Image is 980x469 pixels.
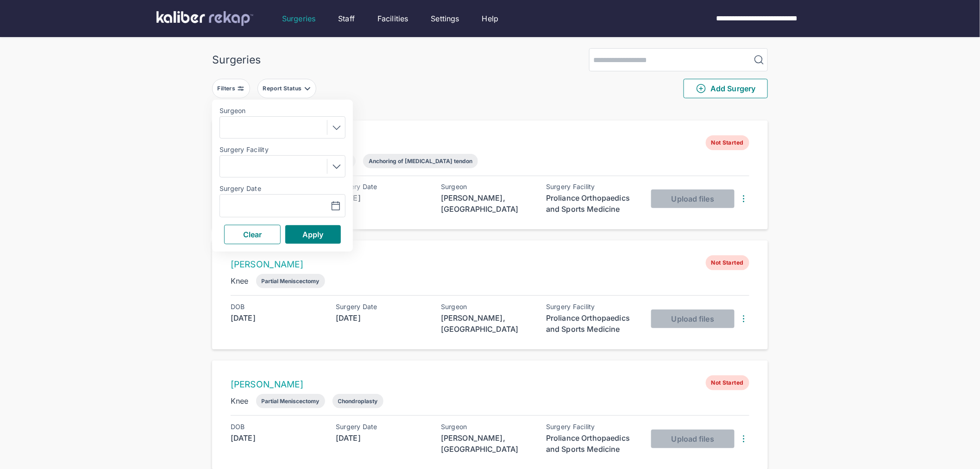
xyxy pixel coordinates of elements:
[738,433,749,444] img: DotsThreeVertical.31cb0eda.svg
[672,194,714,203] span: Upload files
[224,225,281,244] button: Clear
[696,83,755,94] span: Add Surgery
[231,395,249,406] div: Knee
[482,13,499,24] a: Help
[157,11,253,26] img: kaliber labs logo
[738,193,749,204] img: DotsThreeVertical.31cb0eda.svg
[696,83,707,94] img: PlusCircleGreen.5fd88d77.svg
[651,190,735,208] button: Upload files
[258,79,316,98] button: Report Status
[212,79,250,98] button: Filters
[282,13,315,24] a: Surgeries
[285,225,341,244] button: Apply
[441,423,534,431] div: Surgeon
[243,230,262,239] span: Clear
[263,85,303,92] div: Report Status
[231,303,323,311] div: DOB
[546,423,639,431] div: Surgery Facility
[336,183,428,190] div: Surgery Date
[441,432,534,455] div: [PERSON_NAME], [GEOGRAPHIC_DATA]
[231,423,323,431] div: DOB
[338,398,378,405] div: Chondroplasty
[431,13,459,24] a: Settings
[546,312,639,335] div: Proliance Orthopaedics and Sports Medicine
[231,275,249,286] div: Knee
[231,379,303,390] a: [PERSON_NAME]
[369,158,472,165] div: Anchoring of [MEDICAL_DATA] tendon
[336,423,428,431] div: Surgery Date
[684,79,768,98] button: Add Surgery
[546,183,639,190] div: Surgery Facility
[218,85,238,92] div: Filters
[237,85,245,92] img: faders-horizontal-grey.d550dbda.svg
[754,54,765,65] img: MagnifyingGlass.1dc66aab.svg
[546,192,639,215] div: Proliance Orthopaedics and Sports Medicine
[336,192,428,203] div: [DATE]
[231,259,303,270] a: [PERSON_NAME]
[336,303,428,311] div: Surgery Date
[231,312,323,323] div: [DATE]
[546,303,639,311] div: Surgery Facility
[220,146,346,153] label: Surgery Facility
[441,312,534,335] div: [PERSON_NAME], [GEOGRAPHIC_DATA]
[651,430,735,448] button: Upload files
[212,106,768,117] div: 1116 entries
[441,183,534,190] div: Surgeon
[651,310,735,328] button: Upload files
[672,314,714,323] span: Upload files
[336,432,428,444] div: [DATE]
[212,53,261,66] div: Surgeries
[377,13,408,24] a: Facilities
[262,398,320,405] div: Partial Meniscectomy
[672,434,714,444] span: Upload files
[338,13,355,24] a: Staff
[738,313,749,324] img: DotsThreeVertical.31cb0eda.svg
[441,303,534,311] div: Surgeon
[220,107,346,114] label: Surgeon
[546,432,639,455] div: Proliance Orthopaedics and Sports Medicine
[441,192,534,215] div: [PERSON_NAME], [GEOGRAPHIC_DATA]
[304,85,311,92] img: filter-caret-down-grey.b3560631.svg
[262,278,320,285] div: Partial Meniscectomy
[302,230,324,239] span: Apply
[220,185,346,192] label: Surgery Date
[706,135,749,150] span: Not Started
[706,375,749,390] span: Not Started
[231,432,323,444] div: [DATE]
[706,255,749,270] span: Not Started
[336,312,428,323] div: [DATE]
